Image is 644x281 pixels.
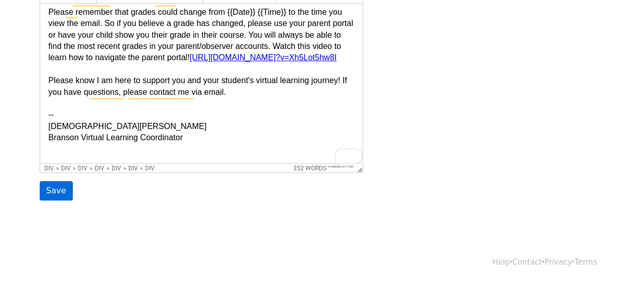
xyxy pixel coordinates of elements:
a: Help [492,258,510,267]
div: Branson Virtual Learning Coordinator [8,129,314,140]
div: » [90,165,93,172]
input: Save [40,181,73,200]
span: [URL][DOMAIN_NAME]? v=Xh5Lot5hw8I [150,49,297,58]
div: div [128,165,138,172]
div: div [95,165,104,172]
div: div [111,165,121,172]
div: » [140,165,143,172]
iframe: Chat Widget [593,232,644,281]
button: 352 words [293,165,326,172]
div: div [145,165,155,172]
a: [URL][DOMAIN_NAME]?v=Xh5Lot5hw8I [150,49,297,58]
div: » [56,165,59,172]
span: -- [8,107,14,115]
a: Privacy [544,258,572,267]
div: Please know I am here to support you and your student's virtual learning journey! If you have que... [8,60,314,94]
div: » [106,165,109,172]
div: Resize [354,164,362,172]
div: [DEMOGRAPHIC_DATA][PERSON_NAME] [8,117,314,140]
div: div [78,165,88,172]
div: div [44,165,54,172]
a: Terms [574,258,597,267]
a: Contact [512,258,542,267]
div: div [61,165,71,172]
iframe: Rich Text Area. Press ALT-0 for help. [40,4,362,163]
a: Powered by Tiny [328,165,354,168]
div: » [73,165,76,172]
div: » [123,165,126,172]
